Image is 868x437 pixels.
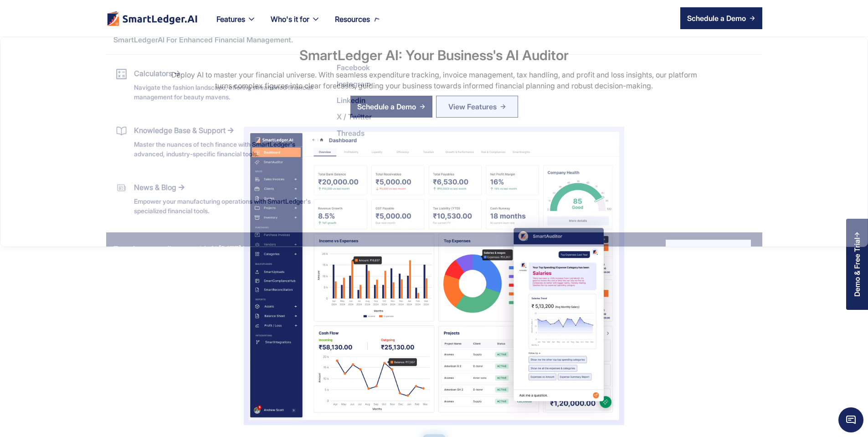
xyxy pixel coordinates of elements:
div: Who's it for [263,13,328,36]
a: Schedule a Demo [666,240,751,262]
a: Knowledge Base & SupportMaster the nuances of tech finance with SmartLedger's advanced, industry-... [111,118,319,173]
a: News & BlogEmpower your manufacturing operations with SmartLedger's specialized financial tools. [111,175,319,230]
a: Instagram [328,76,414,92]
a: Facebook [328,59,414,76]
div: Knowledge Base & Support [134,124,226,137]
div: Features [209,13,263,36]
div: SmartLedgerAI For Enhanced Financial Management. [113,33,762,48]
a: Linkedin [328,92,414,108]
div: Master the nuances of tech finance with SmartLedger's advanced, industry-specific financial tools. [134,139,313,159]
div: X / Twitter [337,110,372,123]
a: X / Twitter [328,108,414,125]
div: News & Blog [134,181,176,194]
img: arrow right icon [750,15,755,21]
div: Empower your manufacturing operations with SmartLedger's specialized financial tools. [134,196,313,216]
a: Schedule a Demo [680,7,762,29]
div: Resources [335,13,370,26]
div: Schedule a Demo [687,13,746,24]
img: footer logo [106,11,198,26]
div: Resources [328,13,388,36]
div: Navigate the fashion landscape; offering streamlined financial management for beauty mavens. [134,82,313,102]
div: Facebook [337,61,370,74]
div: Instagram [337,77,371,90]
div: Features [216,13,245,26]
a: Threads [328,125,414,141]
a: CalculatorsNavigate the fashion landscape; offering streamlined financial management for beauty m... [111,62,319,116]
a: home [106,11,198,26]
div: Demo & Free Trial [853,237,861,297]
span: Chat Widget [838,407,863,432]
div: Who's it for [271,13,309,26]
div: Schedule a Demo [674,245,733,256]
div: Threads [337,127,365,139]
div: Transform your finance with AI [DATE] ! [106,235,252,266]
div: Calculators [134,67,172,80]
div: Linkedin [337,94,365,107]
